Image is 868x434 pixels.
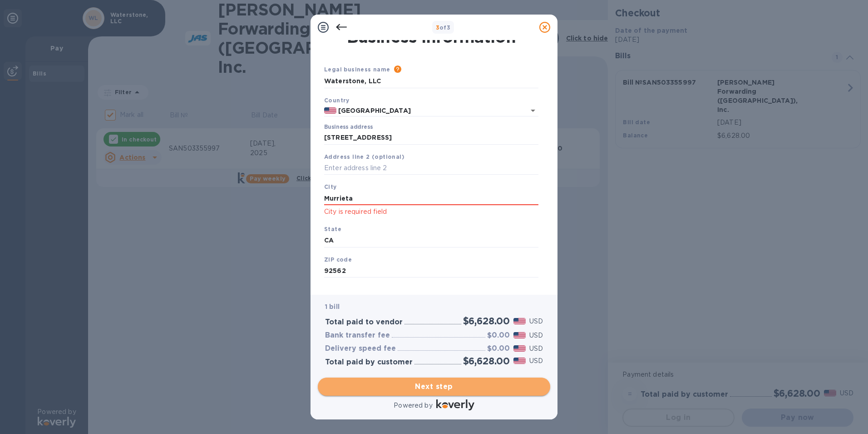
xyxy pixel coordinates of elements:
img: USD [513,345,526,352]
b: Address line 2 (optional) [324,153,404,160]
p: USD [529,317,543,326]
input: Enter address line 2 [324,161,538,175]
p: USD [529,344,543,353]
button: Open [527,104,539,117]
p: City is required field [324,207,538,217]
label: Business address [324,125,373,130]
b: 1 bill [325,303,340,310]
input: Enter legal business name [324,75,538,88]
b: State [324,226,341,232]
b: Legal business name [324,66,390,73]
img: Logo [436,399,474,410]
h2: $6,628.00 [463,355,510,367]
h2: $6,628.00 [463,315,510,327]
input: Enter address [324,131,538,145]
h3: Total paid to vendor [325,318,403,327]
h3: $0.00 [487,344,510,353]
p: USD [529,331,543,340]
b: of 3 [436,24,451,31]
h3: $0.00 [487,331,510,340]
b: City [324,183,337,190]
h3: Total paid by customer [325,358,413,367]
input: Enter ZIP code [324,264,538,278]
p: Powered by [394,401,432,410]
img: USD [513,358,526,364]
img: USD [513,332,526,338]
h3: Bank transfer fee [325,331,390,340]
input: Enter state [324,234,538,247]
b: Country [324,97,350,104]
h1: Business Information [322,27,540,46]
input: Enter city [324,192,538,205]
h3: Delivery speed fee [325,344,396,353]
img: USD [513,318,526,324]
span: Next step [325,381,543,392]
input: Select country [336,105,513,116]
span: 3 [436,24,439,31]
button: Next step [318,378,550,396]
b: ZIP code [324,256,352,263]
img: US [324,107,336,114]
p: USD [529,356,543,366]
